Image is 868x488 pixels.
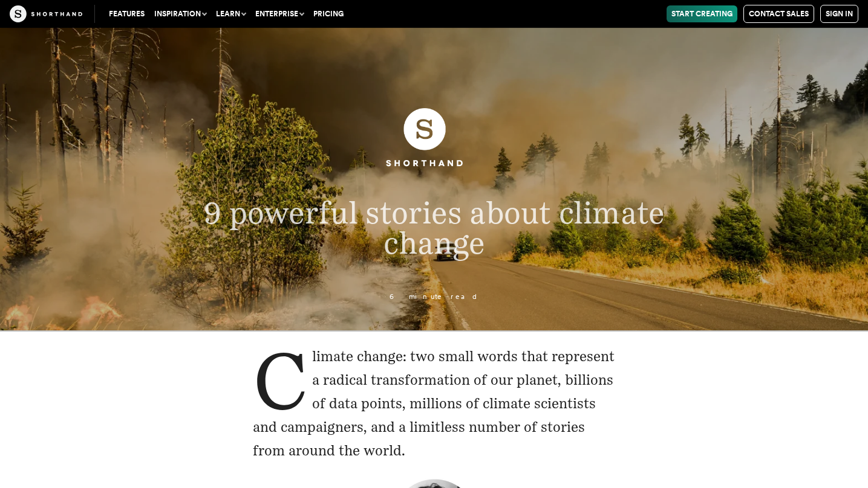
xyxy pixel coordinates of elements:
[10,5,82,22] img: The Craft
[104,5,149,22] a: Features
[308,5,348,22] a: Pricing
[820,5,858,23] a: Sign in
[253,345,616,463] p: Climate change: two small words that represent a radical transformation of our planet, billions o...
[250,5,308,22] button: Enterprise
[667,5,737,22] a: Start Creating
[204,194,664,262] span: 9 powerful stories about climate change
[149,5,211,22] button: Inspiration
[743,5,814,23] a: Contact Sales
[211,5,250,22] button: Learn
[145,293,723,301] p: 6 minute read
